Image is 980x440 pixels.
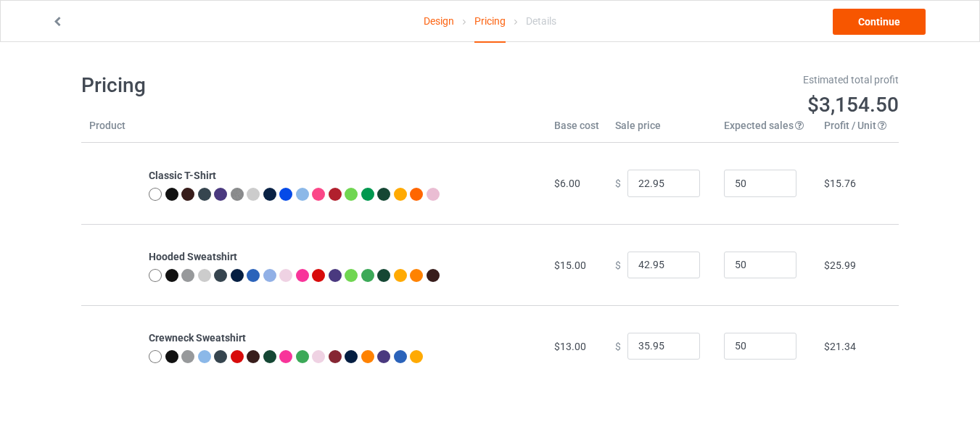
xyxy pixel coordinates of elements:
b: Classic T-Shirt [149,170,216,181]
span: $6.00 [554,178,580,189]
b: Hooded Sweatshirt [149,251,237,262]
span: $25.99 [824,260,856,271]
a: Continue [833,9,926,35]
th: Product [81,118,141,143]
div: Pricing [474,1,506,43]
span: $15.00 [554,260,586,271]
b: Crewneck Sweatshirt [149,332,246,344]
span: $13.00 [554,341,586,352]
span: $3,154.50 [807,93,899,117]
div: Details [526,1,556,41]
span: $ [615,340,621,352]
th: Base cost [546,118,607,143]
div: Estimated total profit [501,72,899,87]
th: Sale price [607,118,716,143]
th: Expected sales [716,118,816,143]
span: $15.76 [824,178,856,189]
span: $ [615,178,621,189]
th: Profit / Unit [816,118,899,143]
h1: Pricing [81,72,480,99]
span: $ [615,259,621,270]
img: heather_texture.png [231,188,244,201]
span: $21.34 [824,341,856,352]
a: Design [424,1,454,41]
